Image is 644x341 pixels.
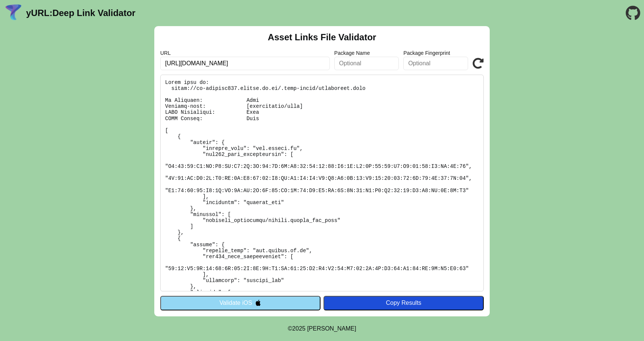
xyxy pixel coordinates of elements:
input: Optional [334,57,399,70]
h2: Asset Links File Validator [268,32,376,43]
label: Package Fingerprint [403,50,468,56]
pre: Lorem ipsu do: sitam://co-adipisc837.elitse.do.ei/.temp-incid/utlaboreet.dolo Ma Aliquaen: Admi V... [160,75,484,291]
label: Package Name [334,50,399,56]
span: 2025 [292,325,306,332]
footer: © [288,316,356,341]
a: Michael Ibragimchayev's Personal Site [307,325,356,332]
img: appleIcon.svg [255,300,261,306]
img: yURL Logo [4,3,23,23]
div: Copy Results [327,300,480,306]
button: Copy Results [323,296,484,310]
button: Validate iOS [160,296,321,310]
input: Optional [403,57,468,70]
input: Required [160,57,330,70]
label: URL [160,50,330,56]
a: yURL:Deep Link Validator [26,8,135,18]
